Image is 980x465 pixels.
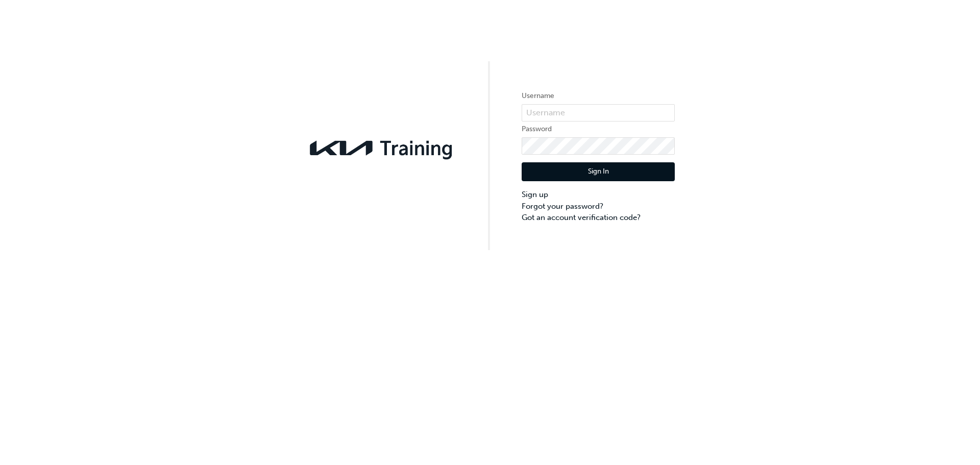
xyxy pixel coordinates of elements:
button: Sign In [522,162,675,182]
a: Got an account verification code? [522,212,675,224]
label: Username [522,90,675,102]
a: Sign up [522,189,675,201]
label: Password [522,123,675,135]
img: kia-training [305,134,458,162]
a: Forgot your password? [522,201,675,212]
input: Username [522,104,675,121]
